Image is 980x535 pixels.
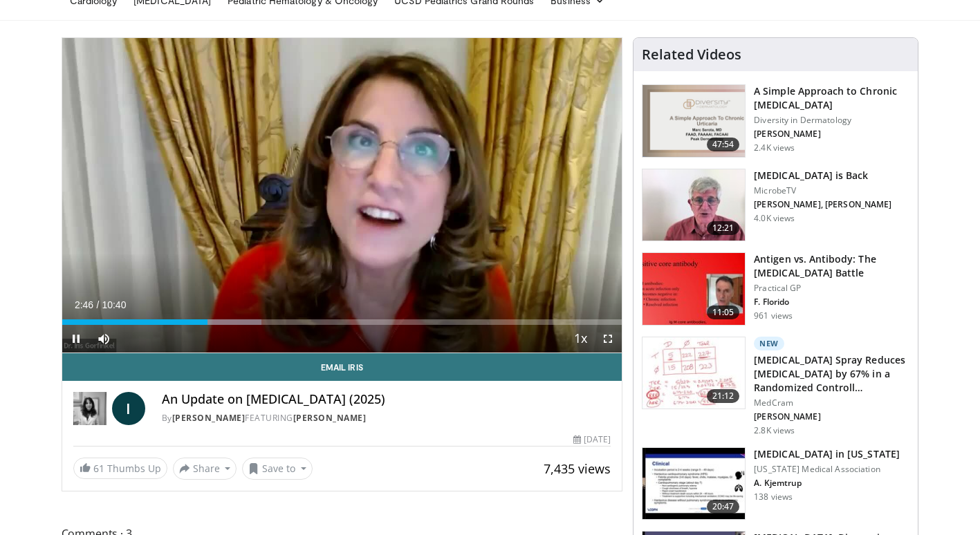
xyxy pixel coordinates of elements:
h4: An Update on [MEDICAL_DATA] (2025) [162,392,611,407]
img: Dr. Iris Gorfinkel [73,392,107,425]
p: A. Kjemtrup [754,478,900,489]
p: Practical GP [754,283,909,294]
button: Share [173,458,237,480]
div: By FEATURING [162,412,611,424]
a: Email Iris [62,353,622,381]
span: 10:40 [102,299,126,310]
a: 61 Thumbs Up [73,458,167,479]
div: Progress Bar [62,319,622,325]
img: 63f98061-79e7-4662-ab6e-50bc56704129.150x105_q85_crop-smart_upscale.jpg [642,448,745,520]
p: MedCram [754,397,909,409]
span: / [97,299,100,310]
span: 7,435 views [544,460,611,477]
img: 537ec807-323d-43b7-9fe0-bad00a6af604.150x105_q85_crop-smart_upscale.jpg [642,169,745,241]
p: New [754,337,784,350]
button: Fullscreen [594,325,622,353]
a: 20:47 [MEDICAL_DATA] in [US_STATE] [US_STATE] Medical Association A. Kjemtrup 138 views [642,447,909,520]
span: 61 [93,462,104,475]
p: MicrobeTV [754,185,891,196]
h3: Antigen vs. Antibody: The [MEDICAL_DATA] Battle [754,252,909,280]
h3: [MEDICAL_DATA] Spray Reduces [MEDICAL_DATA] by 67% in a Randomized Controll… [754,353,909,395]
h4: Related Videos [642,46,741,63]
p: F. Florido [754,297,909,308]
p: [PERSON_NAME] [754,411,909,422]
p: 2.8K views [754,425,795,436]
a: [PERSON_NAME] [172,412,246,424]
p: [US_STATE] Medical Association [754,464,900,475]
a: 12:21 [MEDICAL_DATA] is Back MicrobeTV [PERSON_NAME], [PERSON_NAME] 4.0K views [642,169,909,242]
a: [PERSON_NAME] [293,412,367,424]
span: 21:12 [707,389,740,403]
a: I [112,392,145,425]
button: Mute [90,325,118,353]
div: [DATE] [573,433,611,446]
p: [PERSON_NAME], [PERSON_NAME] [754,199,891,210]
p: Diversity in Dermatology [754,115,909,126]
h3: [MEDICAL_DATA] in [US_STATE] [754,447,900,461]
button: Save to [242,458,313,480]
img: dc941aa0-c6d2-40bd-ba0f-da81891a6313.png.150x105_q85_crop-smart_upscale.png [642,85,745,157]
a: 11:05 Antigen vs. Antibody: The [MEDICAL_DATA] Battle Practical GP F. Florido 961 views [642,252,909,326]
p: [PERSON_NAME] [754,129,909,140]
span: 2:46 [75,299,93,310]
span: 20:47 [707,500,740,514]
h3: A Simple Approach to Chronic [MEDICAL_DATA] [754,84,909,112]
a: 21:12 New [MEDICAL_DATA] Spray Reduces [MEDICAL_DATA] by 67% in a Randomized Controll… MedCram [P... [642,337,909,436]
p: 2.4K views [754,142,795,153]
span: 12:21 [707,221,740,235]
span: 47:54 [707,138,740,151]
span: 11:05 [707,306,740,319]
p: 4.0K views [754,213,795,224]
video-js: Video Player [62,38,622,353]
p: 138 views [754,491,793,503]
img: 7472b800-47d2-44da-b92c-526da50404a8.150x105_q85_crop-smart_upscale.jpg [642,253,745,325]
a: 47:54 A Simple Approach to Chronic [MEDICAL_DATA] Diversity in Dermatology [PERSON_NAME] 2.4K views [642,84,909,158]
img: 500bc2c6-15b5-4613-8fa2-08603c32877b.150x105_q85_crop-smart_upscale.jpg [642,337,745,409]
button: Playback Rate [566,325,594,353]
p: 961 views [754,310,793,321]
button: Pause [62,325,90,353]
h3: [MEDICAL_DATA] is Back [754,169,891,182]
